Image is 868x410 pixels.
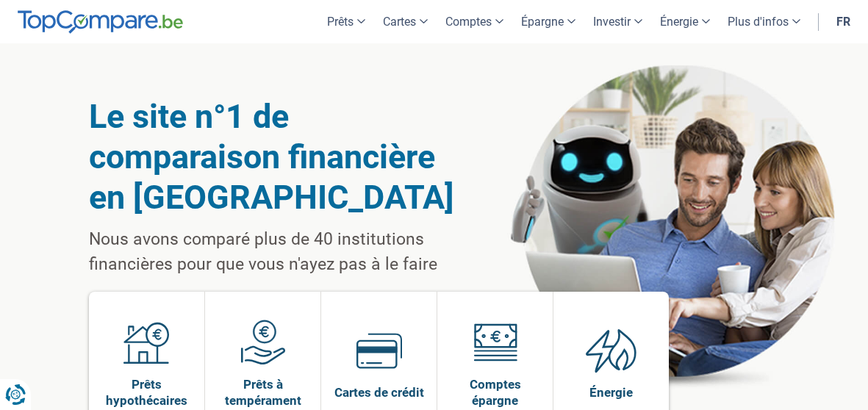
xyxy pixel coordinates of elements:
[89,96,469,217] h1: Le site n°1 de comparaison financière en [GEOGRAPHIC_DATA]
[123,320,169,365] img: Prêts hypothécaires
[89,227,469,277] p: Nous avons comparé plus de 40 institutions financières pour que vous n'ayez pas à le faire
[334,384,424,400] span: Cartes de crédit
[96,376,198,409] span: Prêts hypothécaires
[212,376,313,409] span: Prêts à tempérament
[356,328,402,373] img: Cartes de crédit
[445,376,545,409] span: Comptes épargne
[240,320,286,365] img: Prêts à tempérament
[18,10,183,34] img: TopCompare
[586,328,637,373] img: Énergie
[473,320,518,365] img: Comptes épargne
[589,384,633,400] span: Énergie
